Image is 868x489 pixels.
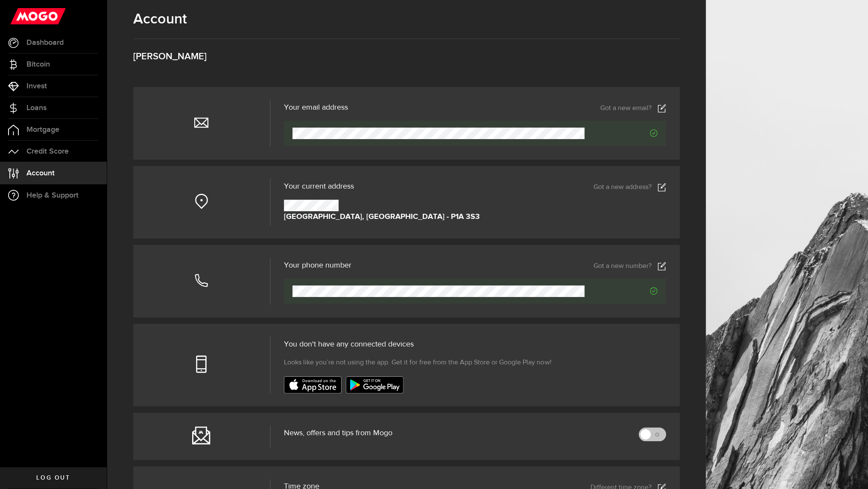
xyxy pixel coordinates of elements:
[36,475,70,481] span: Log out
[284,376,342,393] img: badge-app-store.svg
[593,262,666,271] a: Got a new number?
[284,358,551,368] span: Looks like you’re not using the app. Get it for free from the App Store or Google Play now!
[585,129,658,137] span: Verified
[284,341,414,348] span: You don't have any connected devices
[593,183,666,192] a: Got a new address?
[26,82,47,90] span: Invest
[284,104,348,111] h3: Your email address
[284,183,354,190] span: Your current address
[7,3,32,29] button: Open LiveChat chat widget
[346,376,403,393] img: badge-google-play.svg
[284,262,351,269] h3: Your phone number
[26,169,55,177] span: Account
[26,61,50,68] span: Bitcoin
[284,211,480,223] strong: [GEOGRAPHIC_DATA], [GEOGRAPHIC_DATA] - P1A 3S3
[133,11,680,28] h1: Account
[600,104,666,113] a: Got a new email?
[585,287,658,295] span: Verified
[26,104,47,112] span: Loans
[284,429,392,437] span: News, offers and tips from Mogo
[26,126,59,134] span: Mortgage
[26,39,64,47] span: Dashboard
[26,148,69,155] span: Credit Score
[133,52,680,61] h3: [PERSON_NAME]
[26,192,79,199] span: Help & Support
